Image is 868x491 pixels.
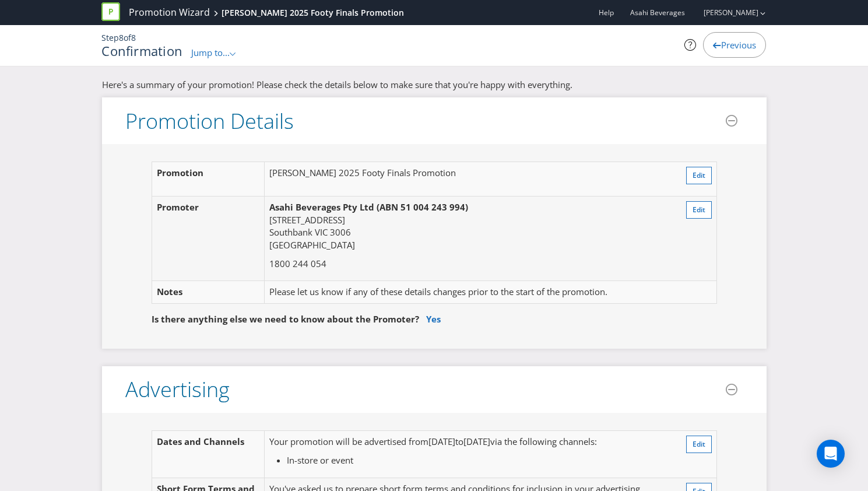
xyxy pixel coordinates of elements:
[129,6,210,19] a: Promotion Wizard
[599,8,614,17] a: Help
[315,226,328,238] span: VIC
[686,436,712,453] button: Edit
[428,436,455,447] span: [DATE]
[125,110,294,133] h3: Promotion Details
[101,44,182,58] h1: Confirmation
[377,201,468,213] span: (ABN 51 004 243 994)
[330,226,351,238] span: 3006
[693,205,705,215] span: Edit
[269,201,374,213] span: Asahi Beverages Pty Ltd
[269,226,312,238] span: Southbank
[152,281,265,303] td: Notes
[693,170,705,180] span: Edit
[686,201,712,219] button: Edit
[490,436,597,447] span: via the following channels:
[630,8,685,17] span: Asahi Beverages
[692,8,758,17] a: [PERSON_NAME]
[463,436,490,447] span: [DATE]
[152,431,265,478] td: Dates and Channels
[269,258,663,270] p: 1800 244 054
[287,454,353,466] span: In-store or event
[102,79,767,91] p: Here's a summary of your promotion! Please check the details below to make sure that you're happy...
[131,32,136,43] span: 8
[426,313,441,325] a: Yes
[152,313,419,325] span: Is there anything else we need to know about the Promoter?
[269,436,428,447] span: Your promotion will be advertised from
[721,39,756,51] span: Previous
[693,439,705,449] span: Edit
[157,201,199,213] span: Promoter
[265,162,667,197] td: [PERSON_NAME] 2025 Footy Finals Promotion
[124,32,131,43] span: of
[101,32,119,43] span: Step
[119,32,124,43] span: 8
[269,214,345,226] span: [STREET_ADDRESS]
[269,239,355,251] span: [GEOGRAPHIC_DATA]
[222,7,404,19] div: [PERSON_NAME] 2025 Footy Finals Promotion
[152,162,265,197] td: Promotion
[125,378,230,401] h3: Advertising
[686,167,712,184] button: Edit
[191,47,230,58] span: Jump to...
[817,440,845,468] div: Open Intercom Messenger
[455,436,463,447] span: to
[265,281,667,303] td: Please let us know if any of these details changes prior to the start of the promotion.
